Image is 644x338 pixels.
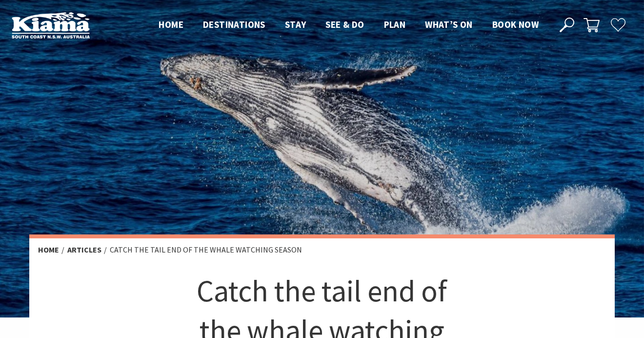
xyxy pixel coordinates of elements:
span: Plan [384,19,406,30]
a: Articles [67,245,101,255]
nav: Main Menu [149,17,548,33]
span: Stay [285,19,306,30]
span: See & Do [325,19,364,30]
span: Home [159,19,183,30]
a: Home [38,245,59,255]
li: Catch the tail end of the whale watching season [110,244,302,256]
span: Book now [492,19,539,30]
img: Kiama Logo [12,12,90,39]
span: What’s On [425,19,473,30]
span: Destinations [203,19,265,30]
